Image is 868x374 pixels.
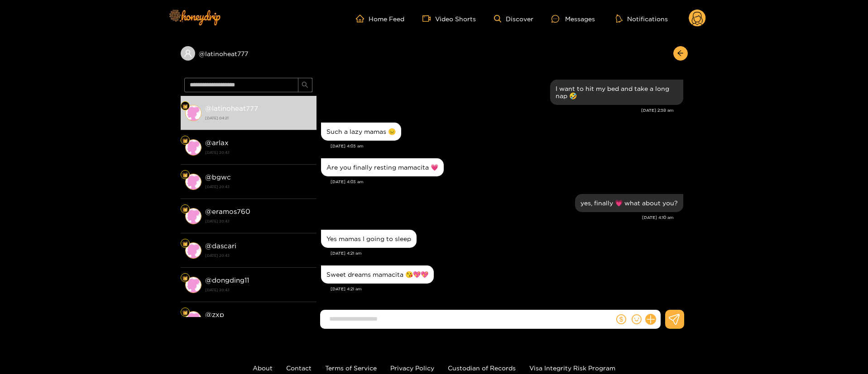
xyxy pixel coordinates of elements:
[331,143,683,149] div: [DATE] 4:03 am
[616,314,626,324] span: dollar
[205,148,312,156] strong: [DATE] 20:43
[356,14,404,23] a: Home Feed
[286,365,312,371] a: Contact
[331,250,683,256] div: [DATE] 4:21 am
[182,138,188,143] img: Fan Level
[185,208,201,224] img: conversation
[253,365,273,371] a: About
[529,365,615,371] a: Visa Integrity Risk Program
[205,286,312,294] strong: [DATE] 20:43
[185,242,201,259] img: conversation
[182,241,188,246] img: Fan Level
[321,158,444,176] div: Oct. 15, 4:03 am
[580,199,678,207] div: yes, finally 💗 what about you?
[182,310,188,315] img: Fan Level
[326,164,438,171] div: Are you finally resting mamacita 💗
[185,174,201,190] img: conversation
[205,114,312,122] strong: [DATE] 04:21
[185,105,201,121] img: conversation
[205,311,224,318] strong: @ zxp
[182,207,188,212] img: Fan Level
[182,275,188,281] img: Fan Level
[331,179,683,185] div: [DATE] 4:03 am
[185,139,201,156] img: conversation
[326,128,396,135] div: Such a lazy mamas 😑
[326,271,428,278] div: Sweet dreams mamacita 😘💖💖
[422,14,435,23] span: video-camera
[550,80,683,105] div: Oct. 15, 2:38 am
[326,235,411,242] div: Yes mamas I going to sleep
[556,85,678,99] div: I want to hit my bed and take a long nap 🤣
[321,107,674,114] div: [DATE] 2:38 am
[551,14,595,24] div: Messages
[184,49,192,57] span: user
[613,14,671,23] button: Notifications
[205,217,312,225] strong: [DATE] 20:43
[205,173,231,181] strong: @ bgwc
[182,172,188,178] img: Fan Level
[331,286,683,292] div: [DATE] 4:21 am
[298,78,312,92] button: search
[181,46,317,61] div: @latinoheat777
[677,50,684,57] span: arrow-left
[321,265,434,284] div: Oct. 15, 4:21 am
[205,183,312,191] strong: [DATE] 20:43
[448,365,516,371] a: Custodian of Records
[575,194,683,212] div: Oct. 15, 4:10 am
[632,314,642,324] span: smile
[356,14,369,23] span: home
[205,242,236,250] strong: @ dascari
[205,104,258,112] strong: @ latinoheat777
[302,81,308,89] span: search
[422,14,476,23] a: Video Shorts
[321,123,401,141] div: Oct. 15, 4:03 am
[205,208,250,215] strong: @ eramos760
[321,214,674,221] div: [DATE] 4:10 am
[205,251,312,260] strong: [DATE] 20:43
[614,312,628,326] button: dollar
[321,230,417,248] div: Oct. 15, 4:21 am
[390,365,434,371] a: Privacy Policy
[205,276,249,284] strong: @ dongding11
[325,365,377,371] a: Terms of Service
[673,46,688,61] button: arrow-left
[182,104,188,109] img: Fan Level
[494,15,533,23] a: Discover
[205,139,229,147] strong: @ arlax
[185,311,201,327] img: conversation
[185,277,201,293] img: conversation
